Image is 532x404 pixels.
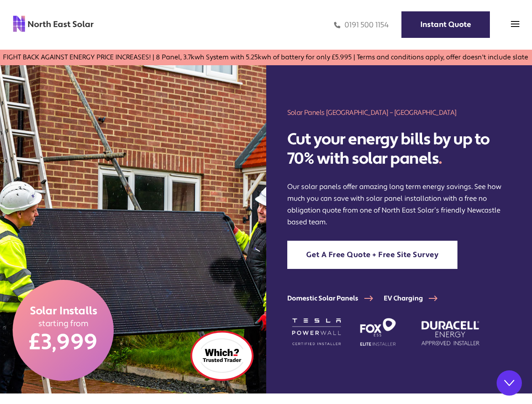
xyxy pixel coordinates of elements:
[287,241,458,269] a: Get A Free Quote + Free Site Survey
[511,20,519,28] img: menu icon
[376,372,524,391] iframe: chat widget
[29,329,98,356] span: £3,999
[376,144,524,363] iframe: chat widget
[287,294,384,303] a: Domestic Solar Panels
[401,11,490,38] a: Instant Quote
[29,304,97,319] span: Solar Installs
[287,130,511,168] h2: Cut your energy bills by up to 70% with solar panels
[38,319,88,329] span: starting from
[13,280,114,381] a: Solar Installs starting from £3,999
[190,331,254,381] img: which logo
[287,108,511,117] h1: Solar Panels [GEOGRAPHIC_DATA] – [GEOGRAPHIC_DATA]
[13,15,94,32] img: north east solar logo
[334,20,340,30] img: phone icon
[287,181,511,228] p: Our solar panels offer amazing long term energy savings. See how much you can save with solar pan...
[497,370,524,396] iframe: chat widget
[334,20,389,30] a: 0191 500 1154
